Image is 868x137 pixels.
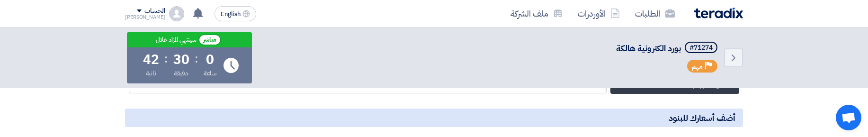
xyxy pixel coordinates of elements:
[215,6,256,21] button: English
[173,53,189,66] div: 30
[169,6,184,21] img: profile_test.png
[689,45,713,51] div: #71274
[503,2,570,25] a: ملف الشركة
[570,2,627,25] a: الأوردرات
[694,8,743,18] img: Teradix logo
[692,62,703,71] span: مهم
[836,105,861,130] div: Open chat
[125,15,165,20] div: [PERSON_NAME]
[616,42,719,55] h5: بورد الكترونية هالكة
[125,109,743,127] h5: أضف أسعارك للبنود
[204,68,217,78] div: ساعة
[146,68,157,78] div: ثانية
[174,68,188,78] div: دقيقة
[206,53,214,66] div: 0
[143,53,159,66] div: 42
[156,36,197,44] div: سينتهي المزاد خلال
[195,50,198,67] div: :
[627,2,682,25] a: الطلبات
[144,7,165,15] div: الحساب
[221,11,241,18] span: English
[198,34,221,46] span: مباشر
[164,50,168,67] div: :
[616,42,681,55] span: بورد الكترونية هالكة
